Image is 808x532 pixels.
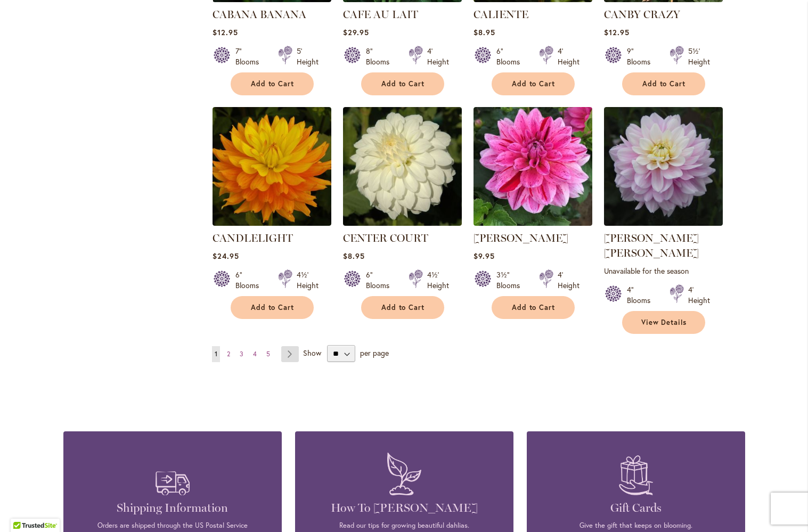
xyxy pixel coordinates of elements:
p: Read our tips for growing beautiful dahlias. [311,521,497,530]
span: View Details [641,318,687,327]
span: $8.95 [474,27,495,37]
div: 9" Blooms [627,46,657,67]
span: $12.95 [213,27,238,37]
div: 4' Height [688,284,710,306]
a: CENTER COURT [343,232,428,244]
a: [PERSON_NAME] [PERSON_NAME] [604,232,699,259]
span: $29.95 [343,27,369,37]
a: CANBY CRAZY [604,8,680,21]
a: CANDLELIGHT [213,218,331,228]
div: 8" Blooms [366,46,396,67]
a: 4 [250,346,259,362]
img: CENTER COURT [343,107,462,226]
p: Give the gift that keeps on blooming. [543,521,729,530]
a: Charlotte Mae [604,218,723,228]
a: 3 [237,346,246,362]
div: 6" Blooms [235,269,265,291]
span: Add to Cart [512,79,556,88]
a: CALIENTE [474,8,528,21]
span: Add to Cart [642,79,686,88]
button: Add to Cart [231,296,314,319]
span: Add to Cart [251,303,295,312]
span: per page [360,348,389,358]
a: [PERSON_NAME] [474,232,568,244]
span: Add to Cart [381,303,425,312]
div: 4' Height [558,269,580,291]
span: 4 [253,350,257,358]
button: Add to Cart [622,72,705,95]
span: $12.95 [604,27,630,37]
p: Orders are shipped through the US Postal Service [79,521,266,530]
a: 2 [224,346,233,362]
div: 4' Height [558,46,580,67]
a: View Details [622,311,705,334]
span: Add to Cart [251,79,295,88]
span: Add to Cart [512,303,556,312]
span: 1 [215,350,217,358]
span: Show [303,348,321,358]
button: Add to Cart [361,296,444,319]
div: 3½" Blooms [496,269,526,291]
h4: Gift Cards [543,501,729,515]
button: Add to Cart [361,72,444,95]
img: Charlotte Mae [604,107,723,226]
span: 3 [240,350,243,358]
iframe: Launch Accessibility Center [8,494,38,524]
a: CHA CHING [474,218,592,228]
div: 7" Blooms [235,46,265,67]
span: $8.95 [343,251,365,261]
button: Add to Cart [492,72,575,95]
h4: How To [PERSON_NAME] [311,501,497,515]
a: CAFE AU LAIT [343,8,418,21]
h4: Shipping Information [79,501,266,515]
a: 5 [264,346,273,362]
div: 5' Height [297,46,319,67]
span: Add to Cart [381,79,425,88]
div: 4' Height [427,46,449,67]
img: CHA CHING [474,107,592,226]
div: 4" Blooms [627,284,657,306]
a: CABANA BANANA [213,8,306,21]
span: $9.95 [474,251,495,261]
span: 2 [227,350,230,358]
button: Add to Cart [231,72,314,95]
a: CANDLELIGHT [213,232,293,244]
span: $24.95 [213,251,239,261]
div: 6" Blooms [366,269,396,291]
div: 4½' Height [297,269,319,291]
a: CENTER COURT [343,218,462,228]
div: 6" Blooms [496,46,526,67]
img: CANDLELIGHT [213,107,331,226]
div: 4½' Height [427,269,449,291]
div: 5½' Height [688,46,710,67]
button: Add to Cart [492,296,575,319]
span: 5 [266,350,270,358]
p: Unavailable for the season [604,266,723,276]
